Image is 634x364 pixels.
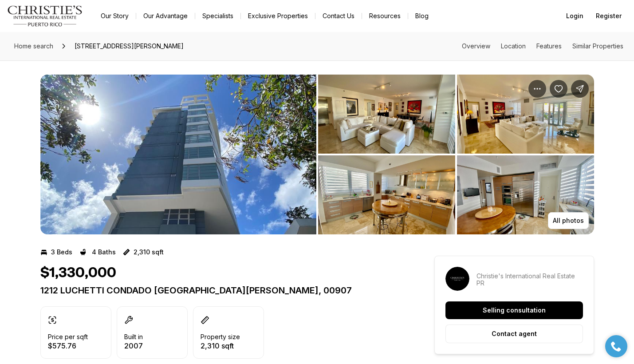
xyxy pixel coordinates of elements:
[462,43,623,50] nav: Page section menu
[566,12,583,20] span: Login
[561,7,589,25] button: Login
[40,75,594,234] div: Listing Photos
[79,245,116,259] button: 4 Baths
[591,7,627,25] button: Register
[571,80,589,98] button: Share Property: 1212 LUCHETTI CONDADO
[476,273,583,287] p: Christie's International Real Estate PR
[11,39,57,53] a: Home search
[134,249,164,256] p: 2,310 sqft
[201,333,240,340] p: Property size
[445,301,583,319] button: Selling consultation
[48,333,88,340] p: Price per sqft
[457,155,594,234] button: View image gallery
[548,212,589,229] button: All photos
[201,342,240,349] p: 2,310 sqft
[528,80,546,98] button: Property options
[48,342,88,349] p: $575.76
[71,39,187,53] span: [STREET_ADDRESS][PERSON_NAME]
[553,217,584,224] p: All photos
[40,75,316,234] button: View image gallery
[315,10,362,22] button: Contact Us
[40,265,116,281] h1: $1,330,000
[318,75,594,234] li: 2 of 3
[124,333,143,340] p: Built in
[124,342,143,349] p: 2007
[318,155,455,234] button: View image gallery
[51,249,72,256] p: 3 Beds
[40,285,402,296] p: 1212 LUCHETTI CONDADO [GEOGRAPHIC_DATA][PERSON_NAME], 00907
[462,42,490,50] a: Skip to: Overview
[7,5,83,27] img: logo
[408,10,436,22] a: Blog
[572,42,623,50] a: Skip to: Similar Properties
[241,10,315,22] a: Exclusive Properties
[318,75,455,154] button: View image gallery
[362,10,408,22] a: Resources
[445,324,583,343] button: Contact agent
[195,10,240,22] a: Specialists
[92,249,116,256] p: 4 Baths
[94,10,136,22] a: Our Story
[40,75,316,234] li: 1 of 3
[501,42,526,50] a: Skip to: Location
[483,307,546,314] p: Selling consultation
[536,42,562,50] a: Skip to: Features
[136,10,195,22] a: Our Advantage
[457,75,594,154] button: View image gallery
[492,330,537,337] p: Contact agent
[14,42,53,50] span: Home search
[596,12,622,20] span: Register
[550,80,567,98] button: Save Property: 1212 LUCHETTI CONDADO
